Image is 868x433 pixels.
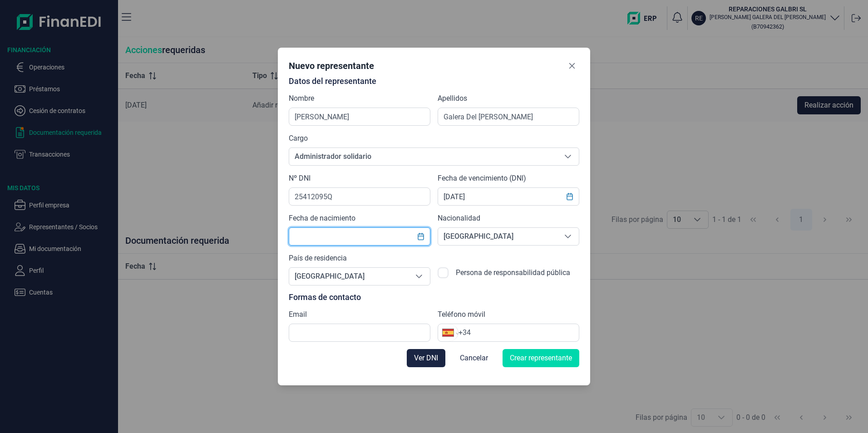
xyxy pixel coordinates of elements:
[412,228,429,245] button: Choose Date
[289,93,314,104] label: Nombre
[438,309,485,320] label: Teléfono móvil
[438,213,480,224] label: Nacionalidad
[510,353,572,364] span: Crear representante
[565,59,579,73] button: Close
[289,253,347,264] label: País de residencia
[289,213,355,224] label: Fecha de nacimiento
[438,173,526,184] label: Fecha de vencimiento (DNI)
[289,77,579,86] p: Datos del representante
[414,353,438,364] span: Ver DNI
[438,93,467,104] label: Apellidos
[407,349,445,367] button: Ver DNI
[557,148,579,165] div: Seleccione una opción
[289,133,308,144] label: Cargo
[408,268,430,285] div: Seleccione una opción
[289,148,557,165] span: Administrador solidario
[557,228,579,245] div: Seleccione una opción
[460,353,488,364] span: Cancelar
[456,267,570,285] label: Persona de responsabilidad pública
[561,188,578,205] button: Choose Date
[289,293,579,302] p: Formas de contacto
[289,59,374,72] div: Nuevo representante
[289,309,307,320] label: Email
[289,173,311,184] label: Nº DNI
[453,349,495,367] button: Cancelar
[289,268,408,285] span: [GEOGRAPHIC_DATA]
[503,349,579,367] button: Crear representante
[438,228,557,245] span: [GEOGRAPHIC_DATA]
